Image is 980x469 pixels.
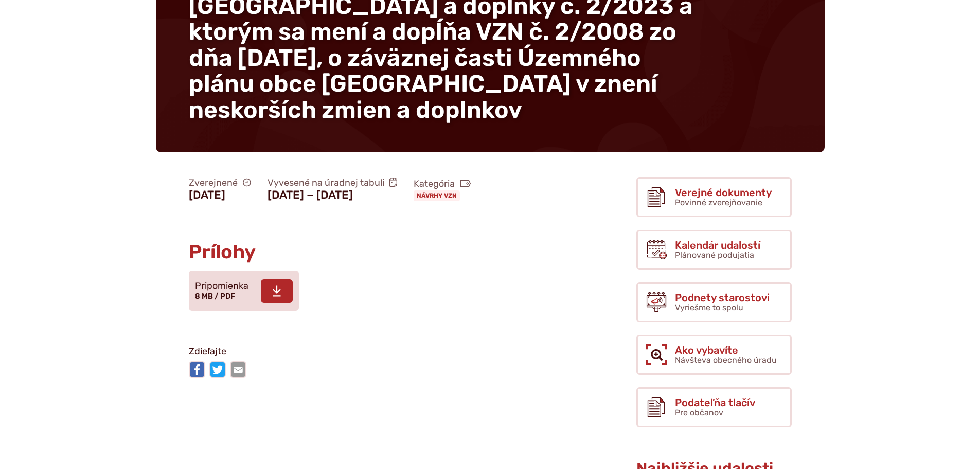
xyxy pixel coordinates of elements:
img: Zdieľať na Twitteri [209,361,226,378]
span: Kategória [414,178,471,190]
span: Ako vybavíte [675,344,777,356]
span: Vyriešme to spolu [675,303,743,312]
span: Pripomienka [195,281,248,291]
a: Ako vybavíte Návšteva obecného úradu [636,335,792,375]
a: Verejné dokumenty Povinné zverejňovanie [636,177,792,217]
a: Návrhy VZN [414,190,460,201]
span: Pre občanov [675,408,723,418]
span: Podnety starostovi [675,292,770,303]
a: Podnety starostovi Vyriešme to spolu [636,282,792,322]
p: Zdieľajte [189,344,554,359]
a: Podateľňa tlačív Pre občanov [636,387,792,427]
span: Verejné dokumenty [675,187,772,198]
figcaption: [DATE] − [DATE] [268,188,398,202]
img: Zdieľať e-mailom [230,361,246,378]
span: Vyvesené na úradnej tabuli [268,177,398,189]
span: Podateľňa tlačív [675,397,755,408]
span: 8 MB / PDF [195,292,235,301]
span: Zverejnené [189,177,251,189]
span: Kalendár udalostí [675,239,760,251]
figcaption: [DATE] [189,188,251,202]
a: Pripomienka 8 MB / PDF [189,271,299,311]
h2: Prílohy [189,241,554,263]
a: Kalendár udalostí Plánované podujatia [636,230,792,270]
span: Návšteva obecného úradu [675,355,777,365]
span: Plánované podujatia [675,250,754,260]
img: Zdieľať na Facebooku [189,361,205,378]
span: Povinné zverejňovanie [675,198,762,207]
